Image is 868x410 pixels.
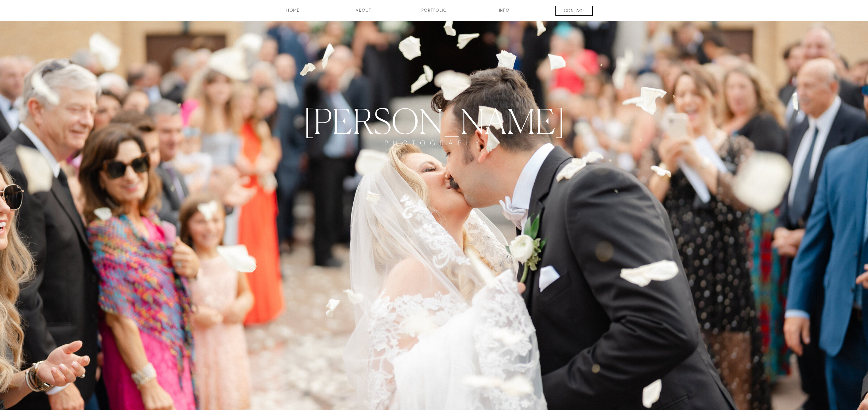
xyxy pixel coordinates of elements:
a: INFO [487,7,521,19]
a: Portfolio [409,7,459,19]
a: [PERSON_NAME] [288,101,580,139]
a: HOME [268,7,318,19]
a: about [346,7,381,19]
a: PHOTOGRAPHY [376,139,492,160]
a: contact [549,8,600,16]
